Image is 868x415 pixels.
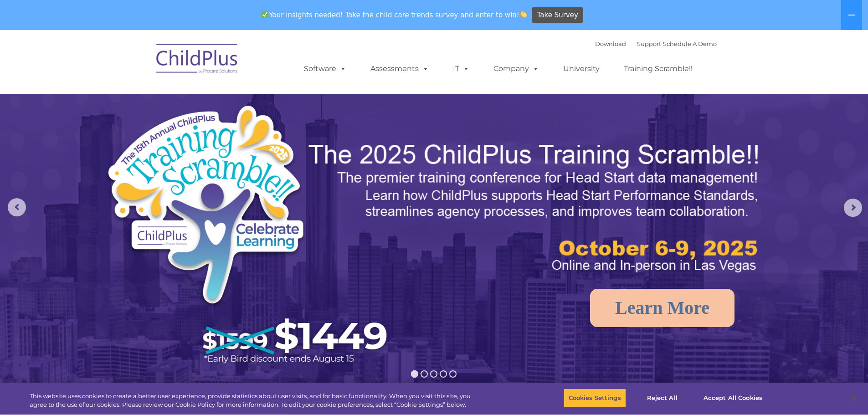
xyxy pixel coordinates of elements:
img: ChildPlus by Procare Solutions [152,37,243,83]
button: Accept All Cookies [699,389,767,408]
font: | [595,40,717,47]
a: IT [444,60,478,78]
img: 👏 [520,11,527,18]
button: Cookies Settings [564,389,626,408]
a: Download [595,40,626,47]
div: This website uses cookies to create a better user experience, provide statistics about user visit... [30,392,478,410]
a: Company [484,60,548,78]
button: Reject All [634,389,691,408]
a: Learn More [590,289,734,327]
span: Phone number [127,97,165,104]
button: Close [843,388,863,408]
img: ✅ [262,11,268,18]
a: Support [637,40,661,47]
a: Assessments [361,60,438,78]
span: Last name [127,60,154,67]
a: Training Scramble!! [615,60,702,78]
a: Schedule A Demo [663,40,717,47]
a: Take Survey [532,7,583,23]
span: Take Survey [537,7,578,23]
span: Your insights needed! Take the child care trends survey and enter to win! [258,6,531,24]
a: University [554,60,609,78]
a: Software [295,60,355,78]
